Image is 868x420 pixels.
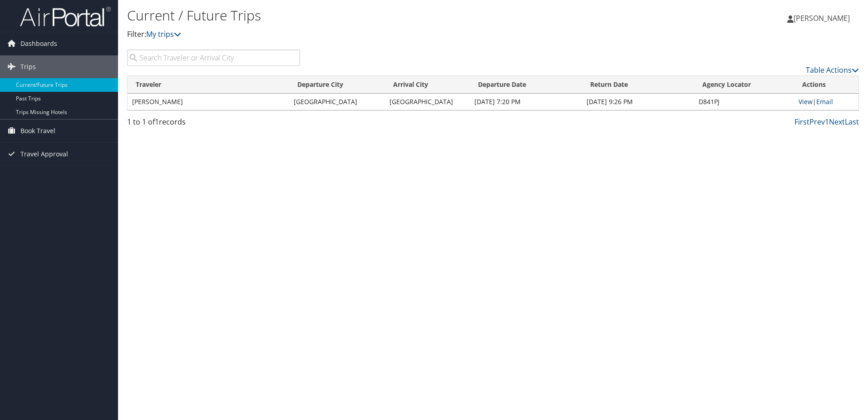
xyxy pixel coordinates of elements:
th: Departure City: activate to sort column ascending [289,76,385,94]
div: 1 to 1 of records [127,116,300,132]
th: Return Date: activate to sort column ascending [582,76,694,94]
span: [PERSON_NAME] [794,13,850,23]
th: Departure Date: activate to sort column descending [470,76,582,94]
td: [DATE] 9:26 PM [582,94,694,110]
a: 1 [825,117,829,127]
td: | [794,94,858,110]
input: Search Traveler or Arrival City [127,50,300,66]
td: [PERSON_NAME] [128,94,289,110]
h1: Current / Future Trips [127,6,615,25]
img: airportal-logo.png [20,6,111,27]
a: Table Actions [806,65,859,75]
th: Traveler: activate to sort column ascending [128,76,289,94]
th: Actions [794,76,858,94]
a: [PERSON_NAME] [787,5,859,32]
span: Trips [20,55,36,78]
td: [GEOGRAPHIC_DATA] [385,94,470,110]
th: Agency Locator: activate to sort column ascending [694,76,794,94]
td: D841PJ [694,94,794,110]
a: Prev [809,117,825,127]
a: First [794,117,809,127]
a: My trips [146,29,181,39]
p: Filter: [127,29,615,40]
a: Last [845,117,859,127]
span: Dashboards [20,32,57,55]
a: Email [816,97,833,106]
span: Travel Approval [20,143,68,165]
a: Next [829,117,845,127]
span: Book Travel [20,120,55,142]
span: 1 [155,117,159,127]
th: Arrival City: activate to sort column ascending [385,76,470,94]
td: [GEOGRAPHIC_DATA] [289,94,385,110]
td: [DATE] 7:20 PM [470,94,582,110]
a: View [799,97,813,106]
